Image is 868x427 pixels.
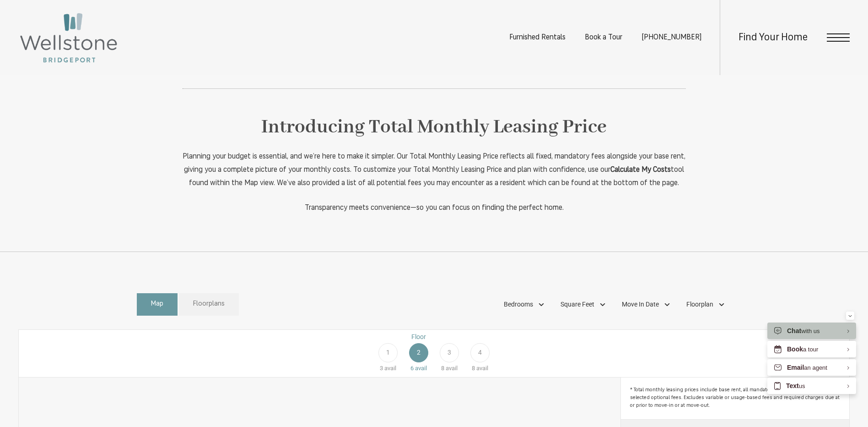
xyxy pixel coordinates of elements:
[686,300,713,309] span: Floorplan
[642,34,701,41] span: [PHONE_NUMBER]
[446,365,458,372] span: avail
[384,365,396,372] span: avail
[465,332,496,373] a: Floor 4
[193,299,225,310] span: Floorplans
[585,34,622,41] a: Book a Tour
[183,112,686,143] h2: Introducing Total Monthly Leasing Price
[610,166,671,174] strong: Calculate My Costs
[441,365,444,372] span: 8
[739,33,808,43] a: Find Your Home
[183,202,686,215] p: Transparency meets convenience—so you can focus on finding the perfect home.
[151,299,163,310] span: Map
[622,300,659,309] span: Move In Date
[478,348,482,357] span: 4
[183,150,686,190] p: Planning your budget is essential, and we’re here to make it simpler. Our Total Monthly Leasing P...
[18,11,119,64] img: Wellstone
[504,300,533,309] span: Bedrooms
[386,348,390,357] span: 1
[561,300,594,309] span: Square Feet
[476,365,488,372] span: avail
[434,332,464,373] a: Floor 3
[372,332,403,373] a: Floor 1
[472,365,475,372] span: 8
[630,387,840,410] span: * Total monthly leasing prices include base rent, all mandatory monthly fees and any user-selecte...
[827,33,850,42] button: Open Menu
[509,34,566,41] a: Furnished Rentals
[642,34,701,41] a: Call us at (253) 400-3144
[447,348,451,357] span: 3
[380,365,383,372] span: 3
